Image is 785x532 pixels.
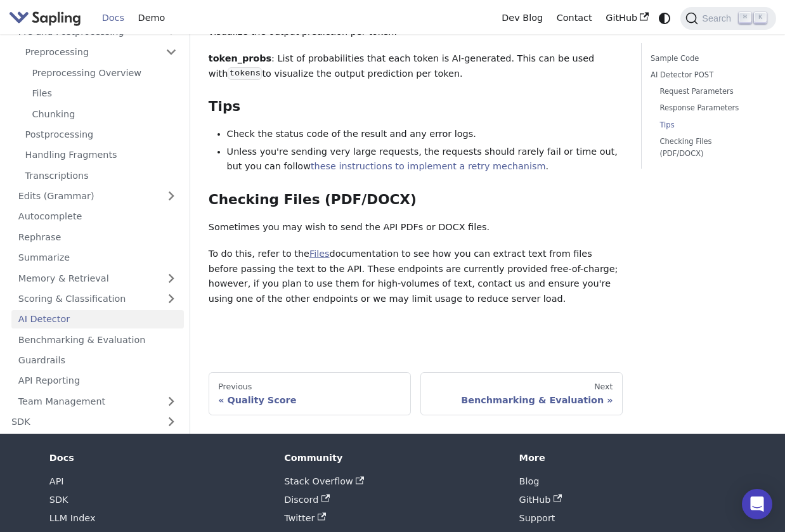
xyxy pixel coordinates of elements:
[209,247,623,307] p: To do this, refer to the documentation to see how you can extract text from files before passing ...
[519,452,736,464] div: More
[131,8,172,28] a: Demo
[659,102,757,114] a: Response Parameters
[430,394,613,406] div: Benchmarking & Evaluation
[519,495,562,505] a: GitHub
[656,9,674,27] button: Switch between dark and light mode (currently system mode)
[519,513,555,523] a: Support
[284,476,364,486] a: Stack Overflow
[228,67,262,80] code: tokens
[659,86,757,98] a: Request Parameters
[309,249,330,259] a: Files
[159,413,184,431] button: Expand sidebar category 'SDK'
[11,310,184,328] a: AI Detector
[11,330,184,349] a: Benchmarking & Evaluation
[18,43,184,62] a: Preprocessing
[25,63,184,82] a: Preprocessing Overview
[209,191,623,209] h3: Checking Files (PDF/DOCX)
[11,351,184,370] a: Guardrails
[495,8,549,28] a: Dev Blog
[659,136,757,160] a: Checking Files (PDF/DOCX)
[659,119,757,131] a: Tips
[311,161,545,171] a: these instructions to implement a retry mechanism
[18,166,184,185] a: Transcriptions
[284,495,330,505] a: Discord
[209,372,623,415] nav: Docs pages
[218,382,401,392] div: Previous
[11,207,184,226] a: Autocomplete
[11,228,184,246] a: Rephrase
[754,12,767,23] kbd: K
[11,372,184,390] a: API Reporting
[209,220,623,235] p: Sometimes you may wish to send the API PDFs or DOCX files.
[11,289,184,308] a: Scoring & Classification
[209,372,411,415] a: PreviousQuality Score
[680,7,775,30] button: Search (Command+K)
[49,513,96,523] a: LLM Index
[4,413,159,431] a: SDK
[599,8,655,28] a: GitHub
[25,84,184,103] a: Files
[9,9,86,27] a: Sapling.ai
[11,269,184,287] a: Memory & Retrieval
[9,9,81,27] img: Sapling.ai
[25,105,184,123] a: Chunking
[651,69,762,81] a: AI Detector POST
[49,495,68,505] a: SDK
[49,452,266,464] div: Docs
[4,433,184,451] a: Pricing
[11,187,184,205] a: Edits (Grammar)
[550,8,599,28] a: Contact
[18,125,184,143] a: Postprocessing
[18,146,184,164] a: Handling Fragments
[698,13,739,23] span: Search
[227,127,623,142] li: Check the status code of the result and any error logs.
[519,476,540,486] a: Blog
[284,452,501,464] div: Community
[420,372,623,415] a: NextBenchmarking & Evaluation
[209,98,623,115] h3: Tips
[430,382,613,392] div: Next
[742,489,772,519] div: Open Intercom Messenger
[218,394,401,406] div: Quality Score
[209,53,271,63] strong: token_probs
[95,8,131,28] a: Docs
[284,513,326,523] a: Twitter
[227,145,623,175] li: Unless you're sending very large requests, the requests should rarely fail or time out, but you c...
[651,53,762,65] a: Sample Code
[739,12,751,23] kbd: ⌘
[49,476,64,486] a: API
[11,392,184,410] a: Team Management
[209,51,623,82] p: : List of probabilities that each token is AI-generated. This can be used with to visualize the o...
[11,249,184,267] a: Summarize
